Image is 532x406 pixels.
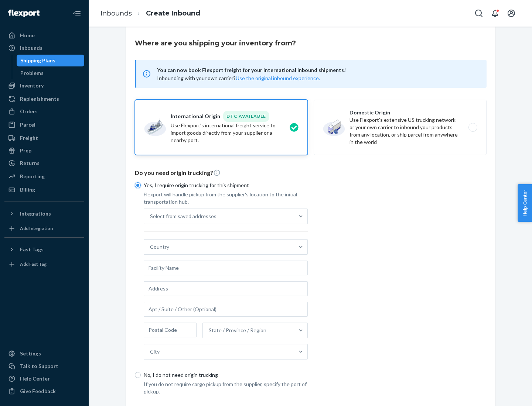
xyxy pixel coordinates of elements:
a: Talk to Support [4,360,84,372]
a: Settings [4,348,84,359]
a: Add Fast Tag [4,258,84,270]
ol: breadcrumbs [95,3,206,24]
input: Facility Name [144,261,308,275]
img: Flexport logo [8,10,40,17]
div: Country [150,243,169,251]
input: Yes, I require origin trucking for this shipment [135,182,141,188]
a: Problems [17,67,85,79]
a: Billing [4,184,84,196]
button: Close Navigation [69,6,84,21]
p: Flexport will handle pickup from the supplier's location to the initial transportation hub. [144,191,308,206]
div: Shipping Plans [20,57,55,64]
a: Shipping Plans [17,55,85,66]
input: Address [144,281,308,296]
div: City [150,348,160,355]
p: Yes, I require origin trucking for this shipment [144,182,308,189]
input: Postal Code [144,323,197,337]
div: Add Integration [20,225,53,231]
a: Freight [4,132,84,144]
input: No, I do not need origin trucking [135,372,141,378]
div: Prep [20,147,31,154]
a: Orders [4,106,84,117]
div: Select from saved addresses [150,213,216,220]
button: Open account menu [504,6,519,21]
button: Use the original inbound experience. [236,75,320,82]
div: Inbounds [20,44,42,52]
span: You can now book Flexport freight for your international inbound shipments! [157,66,478,75]
h3: Where are you shipping your inventory from? [135,38,296,48]
p: If you do not require cargo pickup from the supplier, specify the port of pickup. [144,381,308,395]
div: Replenishments [20,95,59,103]
div: Billing [20,186,35,193]
a: Prep [4,145,84,156]
a: Parcel [4,119,84,131]
div: Settings [20,350,41,357]
a: Returns [4,157,84,169]
div: Problems [20,69,44,77]
a: Inbounds [4,42,84,54]
button: Fast Tags [4,244,84,255]
div: Parcel [20,121,35,128]
div: Talk to Support [20,362,58,370]
a: Replenishments [4,93,84,105]
button: Give Feedback [4,385,84,397]
div: Freight [20,134,38,142]
div: Help Center [20,375,50,382]
a: Help Center [4,373,84,385]
div: Give Feedback [20,388,56,395]
button: Help Center [518,184,532,222]
button: Open notifications [488,6,502,21]
a: Home [4,30,84,41]
p: No, I do not need origin trucking [144,371,308,379]
a: Add Integration [4,223,84,234]
button: Open Search Box [471,6,486,21]
div: Home [20,32,35,39]
div: Add Fast Tag [20,261,47,267]
div: Returns [20,159,40,167]
div: Reporting [20,173,45,180]
span: Inbounding with your own carrier? [157,75,320,81]
div: Orders [20,108,38,115]
input: Apt / Suite / Other (Optional) [144,302,308,317]
div: Integrations [20,210,51,217]
a: Inbounds [100,9,132,17]
div: Inventory [20,82,44,89]
a: Reporting [4,171,84,182]
a: Create Inbound [146,9,200,17]
div: State / Province / Region [209,327,266,334]
p: Do you need origin trucking? [135,169,487,177]
a: Inventory [4,80,84,92]
div: Fast Tags [20,246,44,253]
button: Integrations [4,208,84,220]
